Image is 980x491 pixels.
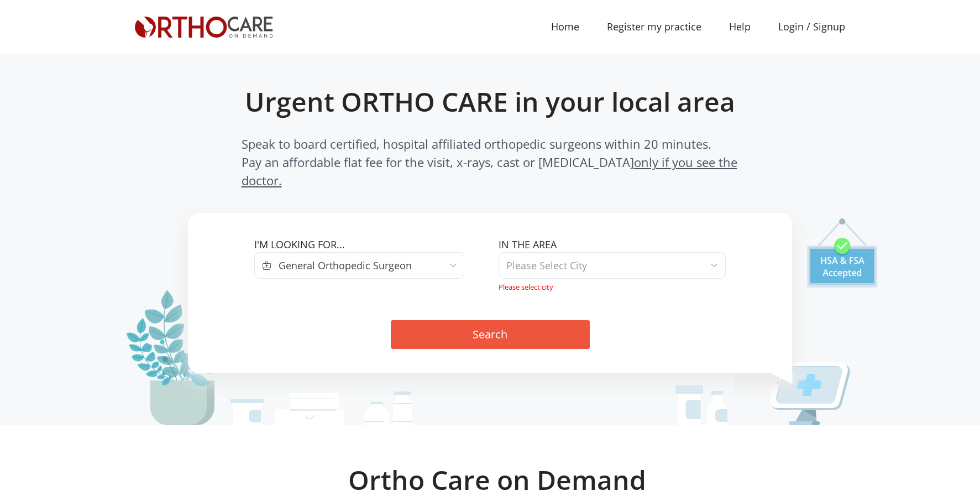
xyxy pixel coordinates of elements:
[499,282,553,292] em: Please select city
[715,14,764,39] a: Help
[499,237,726,252] label: In the area
[254,237,481,252] label: I'm looking for...
[537,14,593,39] a: Home
[242,135,739,190] span: Speak to board certified, hospital affiliated orthopedic surgeons within 20 minutes. Pay an affor...
[213,86,768,118] h1: Urgent ORTHO CARE in your local area
[764,19,859,34] a: Login / Signup
[279,258,412,273] span: General Orthopedic Surgeon
[506,259,587,272] span: Please Select City
[271,252,464,279] span: General Orthopedic Surgeon
[593,14,715,39] a: Register my practice
[391,320,590,349] button: Search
